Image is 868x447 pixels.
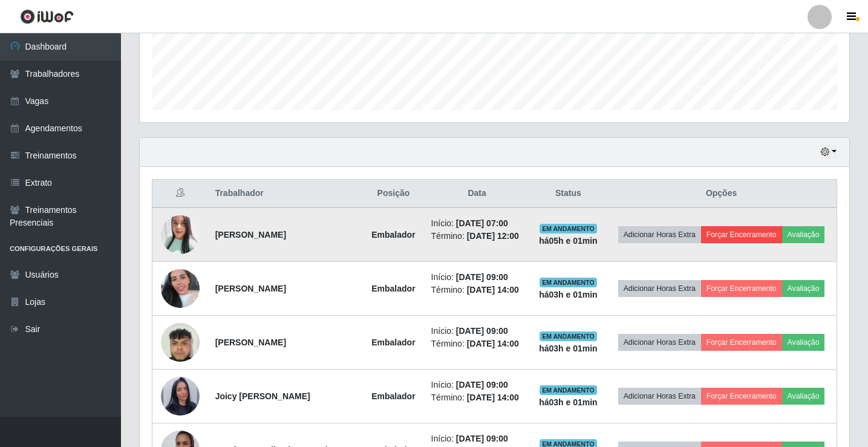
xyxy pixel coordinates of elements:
button: Forçar Encerramento [701,334,782,351]
time: [DATE] 09:00 [456,272,508,282]
button: Forçar Encerramento [701,280,782,297]
span: EM ANDAMENTO [540,385,597,395]
time: [DATE] 07:00 [456,218,508,228]
li: Início: [431,217,523,230]
strong: Embalador [371,284,415,293]
li: Início: [431,379,523,391]
li: Término: [431,230,523,243]
time: [DATE] 14:00 [467,285,519,295]
img: 1748729241814.jpeg [161,212,200,258]
li: Início: [431,432,523,445]
th: Opções [606,180,837,208]
time: [DATE] 09:00 [456,326,508,336]
strong: há 03 h e 01 min [539,344,598,353]
th: Status [530,180,606,208]
span: EM ANDAMENTO [540,278,597,287]
time: [DATE] 09:00 [456,380,508,390]
strong: há 05 h e 01 min [539,236,598,246]
time: [DATE] 14:00 [467,339,519,348]
button: Forçar Encerramento [701,226,782,243]
time: [DATE] 12:00 [467,231,519,241]
li: Término: [431,284,523,296]
button: Adicionar Horas Extra [618,388,701,405]
strong: [PERSON_NAME] [215,230,286,240]
strong: há 03 h e 01 min [539,397,598,407]
button: Forçar Encerramento [701,388,782,405]
button: Avaliação [782,280,825,297]
strong: [PERSON_NAME] [215,284,286,293]
li: Término: [431,391,523,404]
th: Data [424,180,530,208]
button: Avaliação [782,388,825,405]
li: Início: [431,325,523,338]
img: 1750447582660.jpeg [161,254,200,323]
strong: há 03 h e 01 min [539,290,598,299]
time: [DATE] 14:00 [467,393,519,402]
span: EM ANDAMENTO [540,224,597,233]
button: Avaliação [782,226,825,243]
th: Trabalhador [208,180,364,208]
strong: Joicy [PERSON_NAME] [215,391,310,401]
strong: Embalador [371,230,415,240]
img: 1743243818079.jpeg [161,362,200,431]
button: Avaliação [782,334,825,351]
strong: Embalador [371,338,415,347]
button: Adicionar Horas Extra [618,280,701,297]
button: Adicionar Horas Extra [618,334,701,351]
strong: [PERSON_NAME] [215,338,286,347]
time: [DATE] 09:00 [456,434,508,443]
button: Adicionar Horas Extra [618,226,701,243]
span: EM ANDAMENTO [540,331,597,341]
strong: Embalador [371,391,415,401]
li: Término: [431,338,523,350]
img: CoreUI Logo [20,9,74,24]
li: Início: [431,271,523,284]
img: 1731039194690.jpeg [161,316,200,368]
th: Posição [363,180,423,208]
